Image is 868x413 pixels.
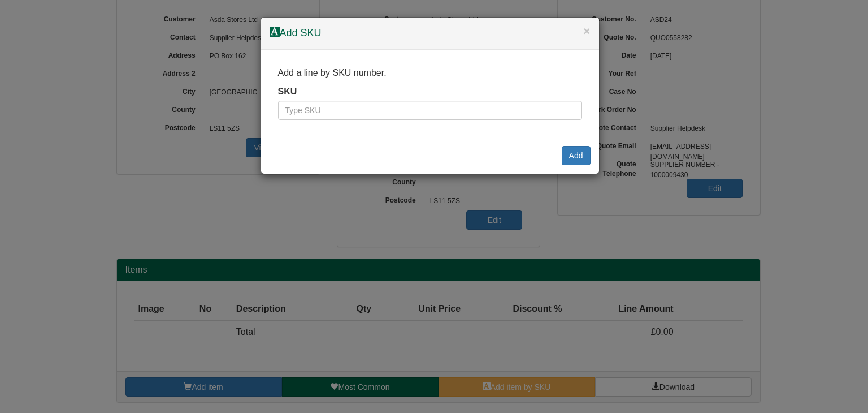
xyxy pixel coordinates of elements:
button: × [583,25,590,37]
button: Add [562,146,591,165]
p: Add a line by SKU number. [278,67,582,80]
label: SKU [278,85,297,98]
input: Type SKU [278,101,582,120]
h4: Add SKU [270,26,591,41]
